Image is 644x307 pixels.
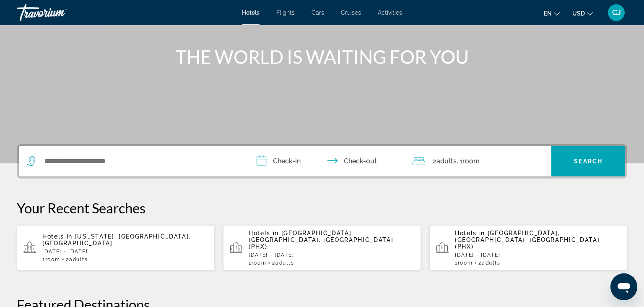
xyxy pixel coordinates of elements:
[433,155,457,167] span: 2
[42,257,60,262] span: 1
[17,2,101,24] a: Travorium
[544,7,560,19] button: Change language
[272,260,294,266] span: 2
[574,158,602,165] span: Search
[42,249,208,255] p: [DATE] - [DATE]
[42,233,73,240] span: Hotels in
[436,157,457,165] span: Adults
[249,230,393,250] span: [GEOGRAPHIC_DATA], [GEOGRAPHIC_DATA], [GEOGRAPHIC_DATA] (PHX)
[551,146,625,176] button: Search
[462,157,480,165] span: Room
[165,46,479,68] h1: THE WORLD IS WAITING FOR YOU
[544,10,552,17] span: en
[249,252,414,258] p: [DATE] - [DATE]
[276,9,295,16] a: Flights
[455,252,621,258] p: [DATE] - [DATE]
[572,10,585,17] span: USD
[19,146,625,176] div: Search widget
[69,257,88,262] span: Adults
[223,225,421,271] button: Hotels in [GEOGRAPHIC_DATA], [GEOGRAPHIC_DATA], [GEOGRAPHIC_DATA] (PHX)[DATE] - [DATE]1Room2Adults
[478,260,500,266] span: 2
[610,273,637,300] iframe: Button to launch messaging window
[242,9,260,16] a: Hotels
[249,260,266,266] span: 1
[404,146,552,176] button: Travelers: 2 adults, 0 children
[572,7,593,19] button: Change currency
[312,9,324,16] a: Cars
[455,230,600,250] span: [GEOGRAPHIC_DATA], [GEOGRAPHIC_DATA], [GEOGRAPHIC_DATA] (PHX)
[249,230,279,236] span: Hotels in
[429,225,627,271] button: Hotels in [GEOGRAPHIC_DATA], [GEOGRAPHIC_DATA], [GEOGRAPHIC_DATA] (PHX)[DATE] - [DATE]1Room2Adults
[482,260,500,266] span: Adults
[612,8,621,17] span: CJ
[45,257,60,262] span: Room
[458,260,473,266] span: Room
[66,257,88,262] span: 2
[42,233,191,247] span: [US_STATE], [GEOGRAPHIC_DATA], [GEOGRAPHIC_DATA]
[252,260,267,266] span: Room
[341,9,361,16] a: Cruises
[248,146,404,176] button: Check in and out dates
[17,225,215,271] button: Hotels in [US_STATE], [GEOGRAPHIC_DATA], [GEOGRAPHIC_DATA][DATE] - [DATE]1Room2Adults
[455,260,473,266] span: 1
[17,199,627,216] p: Your Recent Searches
[457,155,480,167] span: , 1
[455,230,485,236] span: Hotels in
[378,9,402,16] a: Activities
[605,4,627,21] button: User Menu
[275,260,294,266] span: Adults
